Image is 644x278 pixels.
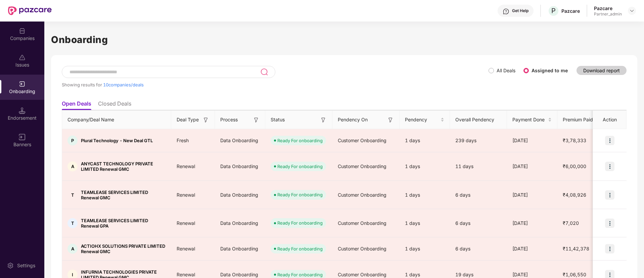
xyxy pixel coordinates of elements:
div: T [67,190,78,200]
div: 1 days [400,157,450,175]
img: svg+xml;base64,PHN2ZyBpZD0iU2V0dGluZy0yMHgyMCIgeG1sbnM9Imh0dHA6Ly93d3cudzMub3JnLzIwMDAvc3ZnIiB3aW... [7,262,14,269]
img: svg+xml;base64,PHN2ZyBpZD0iRHJvcGRvd24tMzJ4MzIiIHhtbG5zPSJodHRwOi8vd3d3LnczLm9yZy8yMDAwL3N2ZyIgd2... [629,8,635,13]
th: Payment Done [507,111,557,129]
span: TEAMLEASE SERVICES LIMITED Renewal GPA [81,218,166,229]
span: Renewal [171,272,200,277]
div: 239 days [450,137,507,144]
img: New Pazcare Logo [8,6,52,15]
div: [DATE] [507,163,557,170]
img: svg+xml;base64,PHN2ZyBpZD0iSGVscC0zMngzMiIgeG1sbnM9Imh0dHA6Ly93d3cudzMub3JnLzIwMDAvc3ZnIiB3aWR0aD... [503,8,509,15]
span: Customer Onboarding [338,192,386,198]
div: Ready For onboarding [277,191,323,198]
img: icon [605,190,614,200]
th: Action [593,111,627,129]
th: Overall Pendency [450,111,507,129]
span: Process [220,116,238,123]
img: icon [605,244,614,253]
div: Ready For onboarding [277,220,323,226]
th: Pendency [400,111,450,129]
span: Renewal [171,163,200,169]
div: Data Onboarding [215,131,265,150]
img: svg+xml;base64,PHN2ZyB3aWR0aD0iMTYiIGhlaWdodD0iMTYiIHZpZXdCb3g9IjAgMCAxNiAxNiIgZmlsbD0ibm9uZSIgeG... [320,117,327,123]
span: Customer Onboarding [338,272,386,277]
div: Data Onboarding [215,186,265,204]
span: Customer Onboarding [338,163,386,169]
span: Customer Onboarding [338,220,386,226]
img: svg+xml;base64,PHN2ZyBpZD0iQ29tcGFuaWVzIiB4bWxucz0iaHR0cDovL3d3dy53My5vcmcvMjAwMC9zdmciIHdpZHRoPS... [19,28,26,34]
img: svg+xml;base64,PHN2ZyB3aWR0aD0iMjQiIGhlaWdodD0iMjUiIHZpZXdCb3g9IjAgMCAyNCAyNSIgZmlsbD0ibm9uZSIgeG... [260,68,268,76]
span: ANYCAST TECHNOLOGY PRIVATE LIMITED Renewal GMC [81,161,166,172]
div: Data Onboarding [215,157,265,175]
label: All Deals [497,68,515,73]
div: Ready For onboarding [277,137,323,144]
span: Renewal [171,220,200,226]
span: Deal Type [177,116,199,123]
img: svg+xml;base64,PHN2ZyB3aWR0aD0iMTYiIGhlaWdodD0iMTYiIHZpZXdCb3g9IjAgMCAxNiAxNiIgZmlsbD0ibm9uZSIgeG... [19,134,26,141]
img: svg+xml;base64,PHN2ZyB3aWR0aD0iMTYiIGhlaWdodD0iMTYiIHZpZXdCb3g9IjAgMCAxNiAxNiIgZmlsbD0ibm9uZSIgeG... [253,117,260,123]
span: ₹3,78,333 [557,137,592,143]
div: 6 days [450,245,507,252]
div: 11 days [450,163,507,170]
div: [DATE] [507,191,557,199]
img: svg+xml;base64,PHN2ZyBpZD0iSXNzdWVzX2Rpc2FibGVkIiB4bWxucz0iaHR0cDovL3d3dy53My5vcmcvMjAwMC9zdmciIH... [19,54,26,61]
span: P [551,7,556,15]
div: A [67,161,78,171]
div: A [67,244,78,254]
div: 6 days [450,220,507,227]
button: Download report [577,66,627,75]
span: Customer Onboarding [338,137,386,143]
label: Assigned to me [532,68,568,73]
div: 1 days [400,214,450,232]
img: icon [605,162,614,171]
div: Ready For onboarding [277,163,323,170]
img: icon [605,136,614,145]
div: Showing results for [62,82,489,87]
div: Partner_admin [594,11,622,17]
div: [DATE] [507,245,557,252]
img: svg+xml;base64,PHN2ZyB3aWR0aD0iMTYiIGhlaWdodD0iMTYiIHZpZXdCb3g9IjAgMCAxNiAxNiIgZmlsbD0ibm9uZSIgeG... [387,117,394,123]
div: Get Help [512,8,528,13]
div: [DATE] [507,137,557,144]
div: T [67,218,78,228]
span: Renewal [171,246,200,251]
span: ACTIOHX SOLUTIONS PRIVATE LIMITED Renewal GMC [81,243,166,254]
span: Renewal [171,192,200,198]
div: Settings [15,262,37,269]
li: Closed Deals [98,100,131,110]
span: Status [271,116,285,123]
span: ₹6,00,000 [557,163,592,169]
div: 6 days [450,191,507,199]
span: Payment Done [512,116,547,123]
span: Pendency [405,116,439,123]
span: ₹1,06,550 [557,272,592,277]
div: Pazcare [594,5,622,11]
span: Plural Technology - New Deal GTL [81,138,153,143]
span: Fresh [171,137,194,143]
div: Data Onboarding [215,214,265,232]
div: 1 days [400,131,450,150]
span: Customer Onboarding [338,246,386,251]
span: ₹4,08,926 [557,192,592,198]
div: [DATE] [507,220,557,227]
span: Pendency On [338,116,368,123]
img: svg+xml;base64,PHN2ZyB3aWR0aD0iMTQuNSIgaGVpZ2h0PSIxNC41IiB2aWV3Qm94PSIwIDAgMTYgMTYiIGZpbGw9Im5vbm... [19,107,26,114]
span: 10 companies/deals [103,82,144,87]
th: Company/Deal Name [62,111,171,129]
div: 1 days [400,240,450,258]
img: svg+xml;base64,PHN2ZyB3aWR0aD0iMTYiIGhlaWdodD0iMTYiIHZpZXdCb3g9IjAgMCAxNiAxNiIgZmlsbD0ibm9uZSIgeG... [202,117,209,123]
th: Premium Paid [557,111,601,129]
img: icon [605,219,614,228]
span: ₹7,020 [557,220,584,226]
span: ₹11,42,378 [557,246,595,251]
div: P [67,135,78,146]
div: Ready For onboarding [277,245,323,252]
img: svg+xml;base64,PHN2ZyB3aWR0aD0iMjAiIGhlaWdodD0iMjAiIHZpZXdCb3g9IjAgMCAyMCAyMCIgZmlsbD0ibm9uZSIgeG... [19,81,26,87]
li: Open Deals [62,100,91,110]
div: Data Onboarding [215,240,265,258]
div: Pazcare [561,8,580,14]
div: 1 days [400,186,450,204]
span: TEAMLEASE SERVICES LIMITED Renewal GMC [81,190,166,200]
div: Ready For onboarding [277,271,323,278]
h1: Onboarding [51,32,637,47]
